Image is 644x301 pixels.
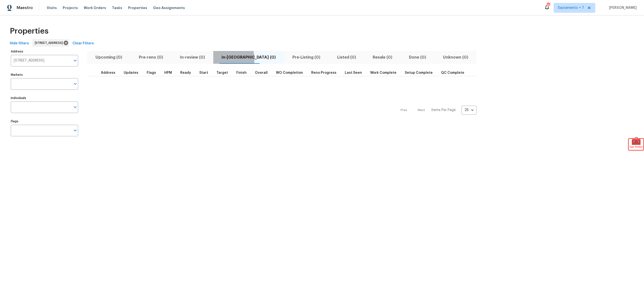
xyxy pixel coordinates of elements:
[629,139,644,150] div: 🧰App Toolbox
[441,71,464,75] span: QC Complete
[72,127,79,134] button: Open
[629,139,644,144] span: 🧰
[180,71,191,75] span: Ready
[287,54,326,61] span: Pre-Listing (0)
[199,71,213,75] div: Actual renovation start date
[72,40,94,47] span: Clear Filters
[462,104,477,116] div: 25
[431,108,456,113] p: Items Per Page
[133,54,168,61] span: Pre-reno (0)
[216,71,232,75] div: Target renovation project end date
[332,54,361,61] span: Listed (0)
[405,71,433,75] span: Setup Complete
[32,39,69,47] div: [STREET_ADDRESS]
[17,5,33,10] span: Maestro
[345,71,362,75] span: Last Seen
[367,54,398,61] span: Resale (0)
[255,71,272,75] div: Days past target finish date
[128,5,147,10] span: Properties
[216,54,281,61] span: In-[GEOGRAPHIC_DATA] (0)
[147,71,156,75] span: Flags
[11,73,78,76] label: Markets
[255,71,268,75] span: Overall
[72,104,79,111] button: Open
[11,50,78,53] label: Address
[35,40,65,45] span: [STREET_ADDRESS]
[236,71,247,75] span: Finish
[11,97,78,100] label: Individuals
[10,40,29,47] span: Hide filters
[164,71,172,75] span: HPM
[175,54,210,61] span: In-review (0)
[72,57,79,64] button: Open
[180,71,195,75] div: Earliest renovation start date (first business day after COE or Checkout)
[607,5,637,10] span: [PERSON_NAME]
[396,79,477,141] nav: Pagination Navigation
[71,39,96,48] button: Clear Filters
[84,5,106,10] span: Work Orders
[370,71,396,75] span: Work Complete
[311,71,336,75] span: Reno Progress
[112,6,122,10] span: Tasks
[90,54,128,61] span: Upcoming (0)
[153,5,185,10] span: Geo Assignments
[236,71,251,75] div: Projected renovation finish date
[124,71,138,75] span: Updates
[216,71,228,75] span: Target
[63,5,78,10] span: Projects
[547,3,550,8] div: 140
[276,71,303,75] span: WO Completion
[101,71,115,75] span: Address
[404,54,431,61] span: Done (0)
[10,29,48,34] span: Properties
[558,5,584,10] span: Sacramento + 7
[11,120,78,123] label: Flags
[199,71,208,75] span: Start
[72,80,79,87] button: Open
[629,144,643,149] span: App Toolbox
[47,5,57,10] span: Visits
[8,39,31,48] button: Hide filters
[438,54,474,61] span: Unknown (0)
